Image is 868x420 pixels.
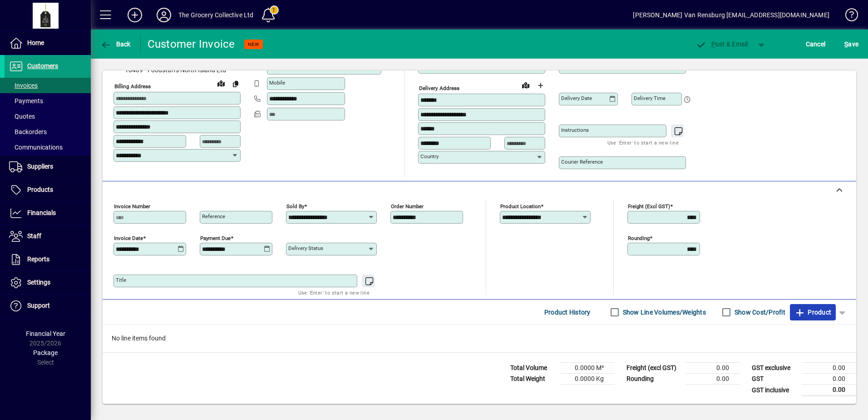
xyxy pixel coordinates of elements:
[27,163,53,170] span: Suppliers
[560,374,615,385] td: 0.0000 Kg
[113,65,241,75] span: 10409 - Foodstuffs North Island Ltd
[27,209,56,216] span: Financials
[5,93,91,109] a: Payments
[91,36,141,52] app-page-header-button: Back
[802,363,856,374] td: 0.00
[178,8,254,22] div: The Grocery Collective Ltd
[691,36,753,52] button: Post & Email
[5,271,91,294] a: Settings
[9,113,35,120] span: Quotes
[628,203,670,210] mat-label: Freight (excl GST)
[633,8,829,22] div: [PERSON_NAME] Van Rensburg [EMAIL_ADDRESS][DOMAIN_NAME]
[27,62,58,70] span: Customers
[790,304,836,320] button: Product
[695,40,748,48] span: ost & Email
[288,245,323,251] mat-label: Delivery status
[149,7,178,23] button: Profile
[711,40,715,48] span: P
[5,140,91,155] a: Communications
[9,128,47,135] span: Backorders
[622,374,686,385] td: Rounding
[9,82,38,89] span: Invoices
[844,40,848,48] span: S
[747,374,802,385] td: GST
[622,363,686,374] td: Freight (excl GST)
[248,41,259,47] span: NEW
[27,186,53,193] span: Products
[27,255,49,263] span: Reports
[5,295,91,317] a: Support
[561,95,592,101] mat-label: Delivery date
[5,124,91,140] a: Backorders
[733,308,785,317] label: Show Cost/Profit
[286,203,304,210] mat-label: Sold by
[202,213,225,220] mat-label: Reference
[27,232,41,240] span: Staff
[5,225,91,248] a: Staff
[5,248,91,271] a: Reports
[5,109,91,124] a: Quotes
[114,235,143,241] mat-label: Invoice date
[98,36,133,52] button: Back
[802,385,856,396] td: 0.00
[806,37,826,51] span: Cancel
[518,78,533,92] a: View on map
[634,95,666,101] mat-label: Delivery time
[506,374,560,385] td: Total Weight
[533,78,547,93] button: Choose address
[5,179,91,201] a: Products
[838,2,857,31] a: Knowledge Base
[561,127,589,133] mat-label: Instructions
[560,363,615,374] td: 0.0000 M³
[5,155,91,178] a: Suppliers
[420,153,439,160] mat-label: Country
[214,76,228,90] a: View on map
[27,302,50,309] span: Support
[33,349,58,356] span: Package
[844,37,858,51] span: ave
[500,203,541,210] mat-label: Product location
[607,137,679,148] mat-hint: Use 'Enter' to start a new line
[27,39,44,46] span: Home
[686,374,740,385] td: 0.00
[802,374,856,385] td: 0.00
[541,304,594,320] button: Product History
[544,305,591,320] span: Product History
[27,279,50,286] span: Settings
[148,37,235,51] div: Customer Invoice
[9,97,43,105] span: Payments
[228,76,243,91] button: Copy to Delivery address
[842,36,861,52] button: Save
[5,202,91,225] a: Financials
[200,235,231,241] mat-label: Payment due
[391,203,424,210] mat-label: Order number
[794,305,831,320] span: Product
[5,78,91,93] a: Invoices
[26,330,65,337] span: Financial Year
[506,363,560,374] td: Total Volume
[269,80,285,86] mat-label: Mobile
[103,325,856,352] div: No line items found
[120,7,149,23] button: Add
[5,32,91,55] a: Home
[114,203,150,210] mat-label: Invoice number
[628,235,650,241] mat-label: Rounding
[747,363,802,374] td: GST exclusive
[804,36,828,52] button: Cancel
[298,287,370,298] mat-hint: Use 'Enter' to start a new line
[116,277,126,283] mat-label: Title
[747,385,802,396] td: GST inclusive
[686,363,740,374] td: 0.00
[100,40,131,48] span: Back
[621,308,706,317] label: Show Line Volumes/Weights
[9,144,63,151] span: Communications
[561,159,603,165] mat-label: Courier Reference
